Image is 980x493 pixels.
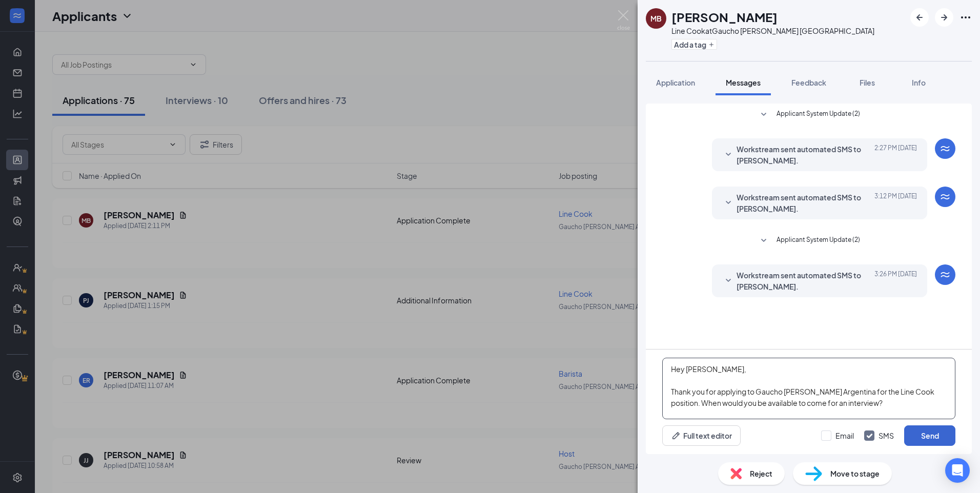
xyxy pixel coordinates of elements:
[945,458,970,483] div: Open Intercom Messenger
[758,235,860,247] button: SmallChevronDownApplicant System Update (2)
[726,78,761,87] span: Messages
[910,8,929,27] button: ArrowLeftNew
[737,143,871,166] span: Workstream sent automated SMS to [PERSON_NAME].
[750,468,772,479] span: Reject
[671,430,681,441] svg: Pen
[671,8,778,26] h1: [PERSON_NAME]
[737,192,871,214] span: Workstream sent automated SMS to [PERSON_NAME].
[662,425,741,446] button: Full text editorPen
[912,78,926,87] span: Info
[722,275,734,287] svg: SmallChevronDown
[758,235,770,247] svg: SmallChevronDown
[737,270,871,292] span: Workstream sent automated SMS to [PERSON_NAME].
[830,468,880,479] span: Move to stage
[758,109,770,121] svg: SmallChevronDown
[708,42,714,48] svg: Plus
[939,269,951,281] svg: WorkstreamLogo
[904,425,955,446] button: Send
[650,13,662,24] div: MB
[874,192,917,214] span: [DATE] 3:12 PM
[656,78,695,87] span: Application
[938,11,950,24] svg: ArrowRight
[959,11,972,24] svg: Ellipses
[913,11,926,24] svg: ArrowLeftNew
[671,39,717,50] button: PlusAdd a tag
[662,358,955,419] textarea: Hey [PERSON_NAME], Thank you for applying to Gaucho [PERSON_NAME] Argentina for the Line Cook pos...
[777,235,860,247] span: Applicant System Update (2)
[939,142,951,155] svg: WorkstreamLogo
[722,149,734,161] svg: SmallChevronDown
[758,109,860,121] button: SmallChevronDownApplicant System Update (2)
[722,197,734,209] svg: SmallChevronDown
[777,109,860,121] span: Applicant System Update (2)
[671,26,874,36] div: Line Cook at Gaucho [PERSON_NAME] [GEOGRAPHIC_DATA]
[935,8,953,27] button: ArrowRight
[939,191,951,203] svg: WorkstreamLogo
[791,78,826,87] span: Feedback
[874,270,917,292] span: [DATE] 3:26 PM
[874,143,917,166] span: [DATE] 2:27 PM
[860,78,875,87] span: Files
